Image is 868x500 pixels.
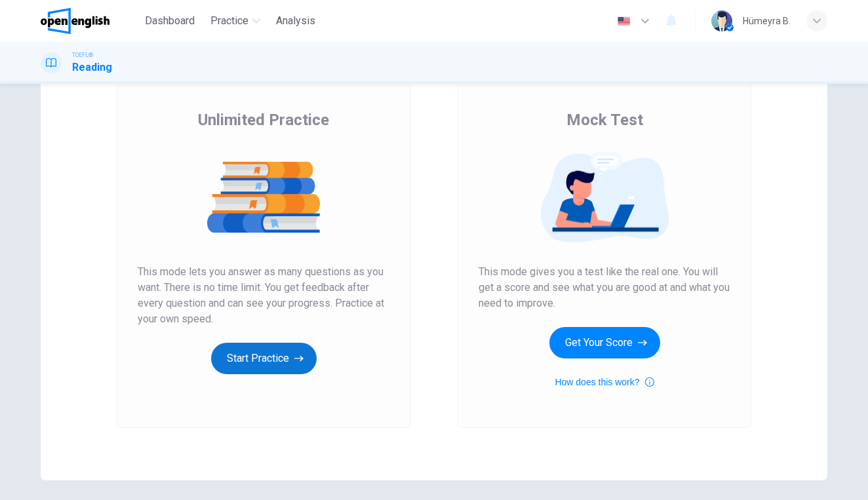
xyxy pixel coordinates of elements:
span: Unlimited Practice [198,109,329,130]
span: This mode gives you a test like the real one. You will get a score and see what you are good at a... [479,264,730,311]
button: Dashboard [140,9,200,33]
button: Practice [205,9,266,33]
button: How does this work? [555,374,654,390]
h1: Reading [72,60,112,75]
img: OpenEnglish logo [41,8,109,34]
span: This mode lets you answer as many questions as you want. There is no time limit. You get feedback... [138,264,389,327]
div: Hümeyra B. [743,13,791,29]
span: Practice [210,13,248,29]
a: OpenEnglish logo [41,8,140,34]
button: Start Practice [211,343,317,374]
button: Get Your Score [549,327,660,358]
span: TOEFL® [72,50,93,60]
button: Analysis [271,9,321,33]
img: en [616,16,632,26]
img: Profile picture [711,10,732,31]
span: Analysis [276,13,315,29]
span: Mock Test [566,109,643,130]
span: Dashboard [145,13,195,29]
